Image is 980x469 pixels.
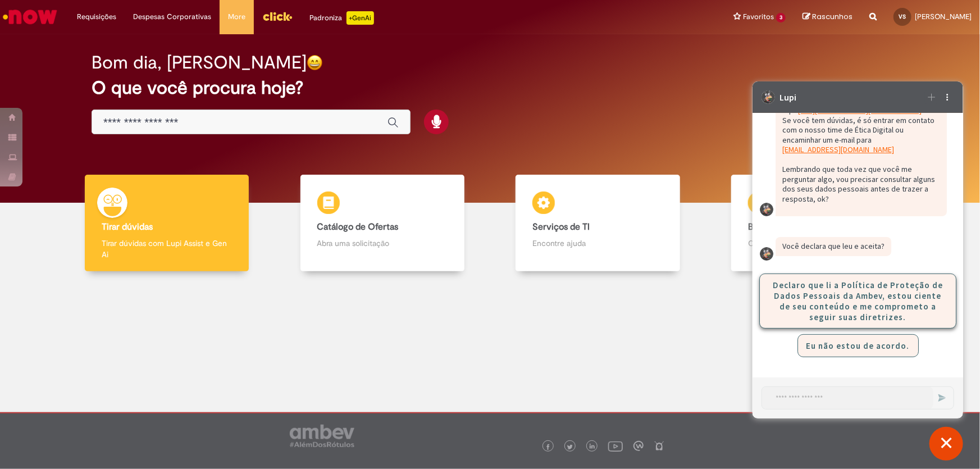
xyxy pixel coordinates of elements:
[317,221,399,233] b: Catálogo de Ofertas
[228,11,245,22] span: More
[633,441,644,451] img: logo_footer_workplace.png
[102,221,153,233] b: Tirar dúvidas
[532,238,663,249] p: Encontre ajuda
[705,175,921,272] a: Base de Conhecimento Consulte e aprenda
[307,54,323,71] img: happy-face.png
[92,78,888,98] h2: O que você procura hoje?
[347,11,374,25] p: +GenAi
[59,175,275,272] a: Tirar dúvidas Tirar dúvidas com Lupi Assist e Gen Ai
[567,444,573,450] img: logo_footer_twitter.png
[753,81,963,418] iframe: Suporte do Bate-Papo
[317,238,448,249] p: Abra uma solicitação
[812,11,853,22] span: Rascunhos
[532,221,590,233] b: Serviços de TI
[654,441,664,451] img: logo_footer_naosei.png
[490,175,706,272] a: Serviços de TI Encontre ajuda
[77,11,116,22] span: Requisições
[1,6,59,28] img: ServiceNow
[899,13,906,20] span: VS
[309,11,374,25] div: Padroniza
[929,427,963,461] button: Fechar conversa de suporte
[803,12,853,22] a: Rascunhos
[748,221,841,233] b: Base de Conhecimento
[748,238,878,249] p: Consulte e aprenda
[133,11,211,22] span: Despesas Corporativas
[92,53,307,72] h2: Bom dia, [PERSON_NAME]
[275,175,490,272] a: Catálogo de Ofertas Abra uma solicitação
[608,439,623,453] img: logo_footer_youtube.png
[290,425,354,447] img: logo_footer_ambev_rotulo_gray.png
[102,238,232,260] p: Tirar dúvidas com Lupi Assist e Gen Ai
[915,12,972,21] span: [PERSON_NAME]
[776,13,786,22] span: 3
[545,444,551,450] img: logo_footer_facebook.png
[262,8,293,25] img: click_logo_yellow_360x200.png
[590,444,595,450] img: logo_footer_linkedin.png
[743,11,774,22] span: Favoritos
